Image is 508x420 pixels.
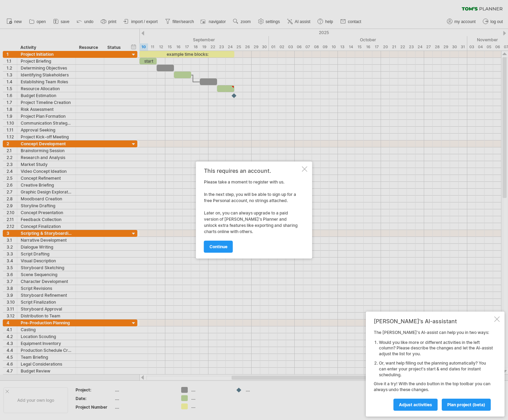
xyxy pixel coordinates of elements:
[379,340,493,357] li: Would you like more or different activities in the left column? Please describe the changes and l...
[393,399,438,411] a: Adjust activities
[204,168,301,174] div: This requires an account.
[204,241,233,253] a: continue
[379,360,493,378] li: Or, want help filling out the planning automatically? You can enter your project's start & end da...
[209,244,227,249] span: continue
[442,399,491,411] a: plan project (beta)
[447,402,485,407] span: plan project (beta)
[399,402,432,407] span: Adjust activities
[374,330,493,410] div: The [PERSON_NAME]'s AI-assist can help you in two ways: Give it a try! With the undo button in th...
[204,168,301,252] div: Please take a moment to register with us. In the next step, you will be able to sign up for a fre...
[374,318,493,325] div: [PERSON_NAME]'s AI-assistant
